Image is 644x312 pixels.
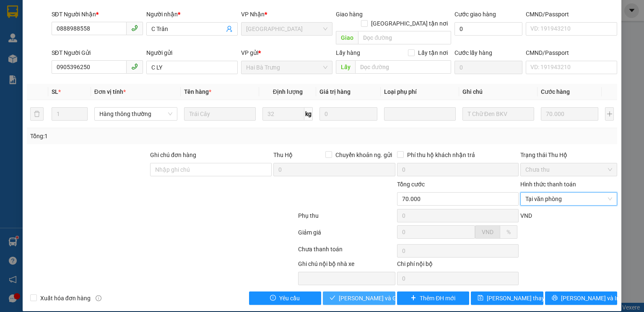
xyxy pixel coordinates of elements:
span: Tại văn phòng [525,193,612,205]
input: VD: Bàn, Ghế [184,107,256,121]
span: Phí thu hộ khách nhận trả [404,150,478,160]
div: Ngày gửi: 14:11 [DATE] [43,17,122,27]
div: Nhà xe Tiến Oanh [43,4,122,17]
span: [PERSON_NAME] và In [561,294,620,303]
div: CR : [34,56,63,74]
div: Trạng thái Thu Hộ [520,150,617,160]
span: exclamation-circle [270,295,276,302]
input: Dọc đường [355,60,451,74]
div: CC : [63,56,93,74]
span: Đơn vị tính [94,88,126,95]
img: logo.jpg [4,4,37,37]
input: Cước giao hàng [454,22,522,36]
span: Giao [336,31,358,44]
th: Ghi chú [459,84,538,100]
div: Giảm giá [297,228,396,242]
div: Tổng: 1 [30,132,249,141]
input: Dọc đường [358,31,451,44]
input: 0 [541,107,598,121]
span: Hàng thông thường [99,108,172,120]
input: 0 [319,107,377,121]
div: CMND/Passport [526,10,617,19]
div: SĐT: [63,37,122,46]
button: exclamation-circleYêu cầu [249,291,322,305]
span: 0 [73,57,76,64]
input: Ghi chú đơn hàng [150,163,272,176]
label: Hình thức thanh toán [520,181,576,188]
span: Thủ Đức [246,23,327,35]
span: phone [131,63,138,70]
div: VP gửi [241,48,332,57]
span: Giao hàng [336,11,363,18]
input: Cước lấy hàng [454,61,522,74]
span: Hai Bà Trưng [246,61,327,74]
span: VND [520,212,532,219]
div: SL: [4,56,34,74]
span: 0386993351 [88,48,122,54]
span: Tổng cước [397,181,425,188]
span: plus [410,295,416,302]
span: Cước hàng [541,88,570,95]
span: save [478,295,483,302]
div: Ghi chú nội bộ nhà xe [298,259,395,272]
div: SĐT: [63,46,122,56]
div: Gửi: [4,37,63,46]
button: save[PERSON_NAME] thay đổi [471,291,543,305]
span: info-circle [96,295,101,301]
label: Cước lấy hàng [454,49,492,56]
span: Chưa thu [525,163,612,176]
span: Thêm ĐH mới [420,294,455,303]
span: Chuyển khoản ng. gửi [332,150,395,160]
span: Lấy tận nơi [415,48,451,57]
span: 50.000 [44,57,62,64]
div: Chưa thanh toán [297,245,396,259]
button: delete [30,107,44,121]
span: 1 [12,57,15,64]
div: Người gửi [146,48,238,57]
span: phone [131,25,138,31]
span: HẢI YẾN [14,39,36,45]
span: Thu Hộ [273,152,293,158]
div: SĐT Người Gửi [52,48,143,57]
input: Ghi Chú [462,107,534,121]
button: plusThêm ĐH mới [397,291,470,305]
span: user-add [226,26,233,32]
div: Tổng: [93,56,122,74]
label: Cước giao hàng [454,11,496,18]
span: % [506,229,511,235]
span: Định lượng [273,88,303,95]
span: check [330,295,335,302]
span: [GEOGRAPHIC_DATA] tận nơi [368,19,451,28]
span: Lấy [336,60,355,74]
span: Xuất hóa đơn hàng [37,294,94,303]
span: Yêu cầu [279,294,300,303]
span: UYÊN [20,48,35,54]
span: VP Nhận [241,11,265,18]
div: Nhận: [4,46,63,56]
span: printer [552,295,558,302]
div: Chi phí nội bộ [397,259,519,272]
div: CMND/Passport [526,48,617,57]
span: VND [482,229,493,235]
span: Tên hàng [184,88,211,95]
button: check[PERSON_NAME] và Giao hàng [323,291,395,305]
button: printer[PERSON_NAME] và In [545,291,618,305]
span: Lấy hàng [336,49,360,56]
span: [PERSON_NAME] và Giao hàng [339,294,419,303]
div: Phụ thu [297,211,396,226]
label: Ghi chú đơn hàng [150,152,196,158]
span: 0931568699 [88,39,122,45]
div: SĐT Người Nhận [52,10,143,19]
span: SL [52,88,58,95]
button: plus [605,107,614,121]
th: Loại phụ phí [381,84,459,100]
div: Người nhận [146,10,238,19]
span: Giá trị hàng [319,88,351,95]
span: [PERSON_NAME] thay đổi [487,294,554,303]
span: kg [304,107,313,121]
